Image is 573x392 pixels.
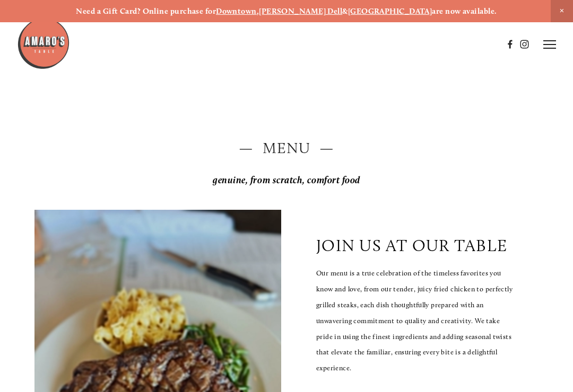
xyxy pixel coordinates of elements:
p: Our menu is a true celebration of the timeless favorites you know and love, from our tender, juic... [316,265,514,376]
strong: & [342,6,348,16]
strong: , [257,6,259,16]
a: [GEOGRAPHIC_DATA] [348,6,432,16]
a: Downtown [216,6,257,16]
em: genuine, from scratch, comfort food [213,174,360,186]
img: Amaro's Table [17,17,70,70]
h2: — Menu — [34,137,539,158]
strong: are now available. [432,6,497,16]
p: join us at our table [316,236,507,255]
strong: Need a Gift Card? Online purchase for [76,6,216,16]
a: [PERSON_NAME] Dell [259,6,342,16]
